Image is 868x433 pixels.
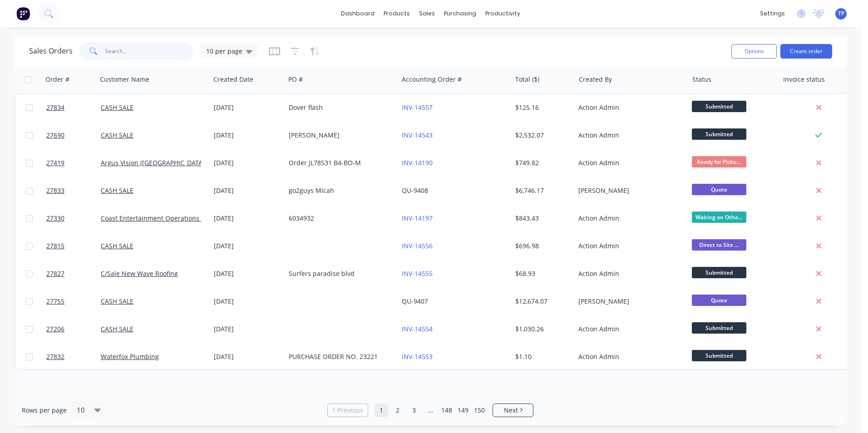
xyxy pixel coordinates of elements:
div: [DATE] [214,297,281,306]
span: 27419 [46,158,64,167]
a: Page 148 [440,403,454,417]
a: CASH SALE [101,103,133,112]
a: INV-14543 [402,131,433,139]
a: 27690 [46,122,101,149]
a: Next page [493,406,533,415]
div: PO # [288,75,303,84]
a: 27206 [46,315,101,343]
a: Waterfox Plumbing [101,352,159,361]
input: Search... [105,42,194,60]
span: Submitted [692,322,746,334]
a: Page 1 is your current page [375,403,388,417]
a: INV-14197 [402,214,433,222]
a: Jump forward [424,403,437,417]
a: 27827 [46,260,101,287]
span: Direct to Site ... [692,239,746,251]
div: [DATE] [214,325,281,334]
a: 27419 [46,149,101,177]
a: QU-9407 [402,297,428,305]
div: Action Admin [578,352,679,361]
span: Ready for Picku... [692,156,746,167]
div: Total ($) [515,75,539,84]
div: [PERSON_NAME] [578,297,679,306]
div: [PERSON_NAME] [578,186,679,195]
div: [DATE] [214,214,281,223]
a: Page 2 [391,403,404,417]
div: Dover flash [289,103,390,112]
div: $2,532.07 [515,131,568,140]
span: 27832 [46,352,64,361]
a: CASH SALE [101,131,133,139]
a: INV-14190 [402,158,433,167]
div: Action Admin [578,131,679,140]
div: $749.82 [515,158,568,167]
span: 27834 [46,103,64,112]
div: [DATE] [214,352,281,361]
button: Create order [780,44,832,59]
div: [DATE] [214,269,281,278]
a: 27832 [46,343,101,370]
span: Submitted [692,267,746,278]
span: 27206 [46,325,64,334]
img: Factory [16,7,30,20]
span: Submitted [692,101,746,112]
div: [DATE] [214,103,281,112]
div: $1.10 [515,352,568,361]
div: Surfers paradise blvd [289,269,390,278]
div: Customer Name [100,75,149,84]
div: Invoice status [783,75,825,84]
div: Action Admin [578,241,679,251]
div: 6034932 [289,214,390,223]
span: TP [838,10,844,18]
a: dashboard [336,7,379,20]
div: $12,674.07 [515,297,568,306]
a: 27834 [46,94,101,121]
span: 27755 [46,297,64,306]
div: Accounting Order # [402,75,462,84]
div: Created By [579,75,612,84]
div: $696.98 [515,241,568,251]
span: 27827 [46,269,64,278]
a: INV-14555 [402,269,433,278]
a: Page 149 [456,403,470,417]
a: CASH SALE [101,297,133,305]
h1: Sales Orders [29,47,73,55]
span: 27690 [46,131,64,140]
div: Order JL78531 B4-BO-M [289,158,390,167]
span: Quote [692,295,746,306]
a: CASH SALE [101,186,133,195]
a: 27330 [46,205,101,232]
div: [DATE] [214,131,281,140]
div: [DATE] [214,186,281,195]
div: [DATE] [214,241,281,251]
div: Action Admin [578,269,679,278]
div: productivity [481,7,525,20]
a: 27815 [46,232,101,260]
a: Page 3 [407,403,421,417]
a: INV-14556 [402,241,433,250]
span: 27815 [46,241,64,251]
a: INV-14553 [402,352,433,361]
span: Rows per page [22,406,67,415]
span: Quote [692,184,746,195]
div: $68.93 [515,269,568,278]
a: QU-9408 [402,186,428,195]
a: CASH SALE [101,241,133,250]
a: Argus Vision ([GEOGRAPHIC_DATA]) P/L [101,158,217,167]
div: Action Admin [578,325,679,334]
a: INV-14554 [402,325,433,333]
span: 27833 [46,186,64,195]
button: Options [731,44,777,59]
div: settings [755,7,789,20]
div: $1,030.26 [515,325,568,334]
div: Action Admin [578,103,679,112]
a: Page 150 [473,403,486,417]
div: PURCHASE ORDER NO. 23221 [289,352,390,361]
span: 10 per page [206,46,242,56]
div: [PERSON_NAME] [289,131,390,140]
div: purchasing [439,7,481,20]
span: Submitted [692,350,746,361]
div: $6,746.17 [515,186,568,195]
span: 27330 [46,214,64,223]
a: 27833 [46,177,101,204]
